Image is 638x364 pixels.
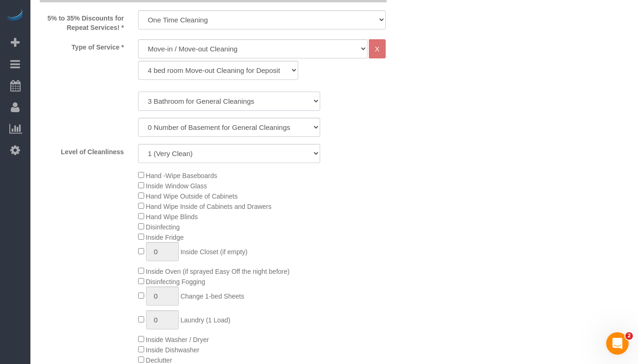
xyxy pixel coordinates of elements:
[606,332,629,355] iframe: Intercom live chat
[625,332,633,340] span: 2
[180,316,230,324] span: Laundry (1 Load)
[180,293,244,300] span: Change 1-bed Sheets
[146,278,205,285] span: Disinfecting Fogging
[146,234,184,241] span: Inside Fridge
[146,346,199,354] span: Inside Dishwasher
[146,223,180,231] span: Disinfecting
[33,10,131,32] label: 5% to 35% Discounts for Repeat Services! *
[146,172,218,179] span: Hand -Wipe Baseboards
[33,39,131,52] label: Type of Service *
[146,336,209,343] span: Inside Washer / Dryer
[146,203,271,210] span: Hand Wipe Inside of Cabinets and Drawers
[146,357,172,364] span: Declutter
[146,213,198,221] span: Hand Wipe Blinds
[146,193,238,200] span: Hand Wipe Outside of Cabinets
[180,248,247,256] span: Inside Closet (if empty)
[146,182,207,190] span: Inside Window Glass
[6,9,24,22] img: Automaid Logo
[33,144,131,157] label: Level of Cleanliness
[146,268,290,275] span: Inside Oven (if sprayed Easy Off the night before)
